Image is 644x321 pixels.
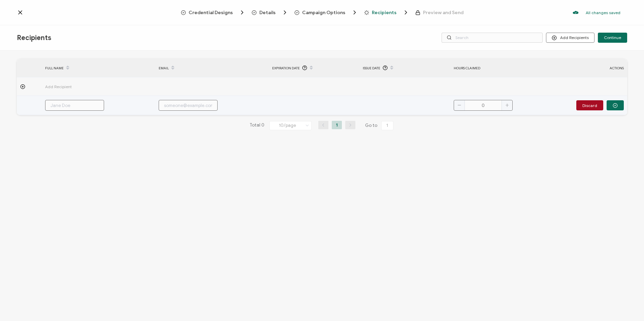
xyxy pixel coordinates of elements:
div: hours claimed [450,64,541,72]
p: All changes saved [586,10,620,15]
li: 1 [332,121,342,129]
div: Breadcrumb [181,9,463,16]
span: Issue Date [363,64,380,72]
span: Preview and Send [415,10,463,15]
span: Preview and Send [423,10,463,15]
span: Go to [365,121,395,130]
span: Credential Designs [189,10,233,15]
input: Jane Doe [45,100,104,111]
span: Credential Designs [181,9,246,16]
span: Continue [604,36,621,40]
div: ACTIONS [563,64,627,72]
span: Campaign Options [294,9,358,16]
span: Details [259,10,276,15]
span: Campaign Options [302,10,345,15]
span: Recipients [364,9,409,16]
div: EMAIL [155,62,269,74]
span: Total 0 [250,121,264,130]
iframe: Chat Widget [610,289,644,321]
input: Search [442,33,543,43]
span: Expiration Date [272,64,300,72]
button: Discard [576,100,603,110]
input: Select [269,121,312,130]
span: Recipients [17,34,51,42]
span: Recipients [372,10,396,15]
div: FULL NAME [42,62,155,74]
button: Add Recipients [546,33,594,43]
span: Details [252,9,288,16]
input: someone@example.com [159,100,218,111]
button: Continue [598,33,627,43]
span: Add Recipient [45,83,109,91]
